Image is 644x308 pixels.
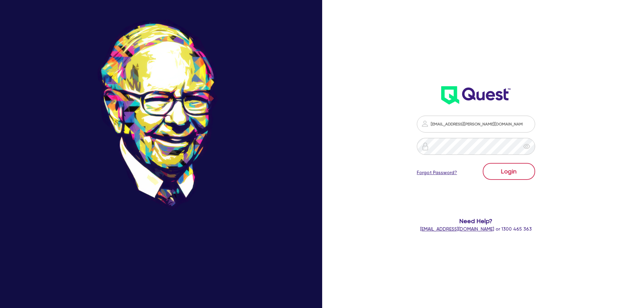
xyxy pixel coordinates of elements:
[441,86,510,104] img: wH2k97JdezQIQAAAABJRU5ErkJggg==
[420,226,532,232] span: or 1300 465 363
[523,143,530,150] span: eye
[420,226,494,232] a: [EMAIL_ADDRESS][DOMAIN_NAME]
[417,169,457,176] a: Forgot Password?
[390,216,563,226] span: Need Help?
[483,163,535,180] button: Login
[417,116,535,133] input: Email address
[421,120,429,128] img: icon-password
[421,142,429,150] img: icon-password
